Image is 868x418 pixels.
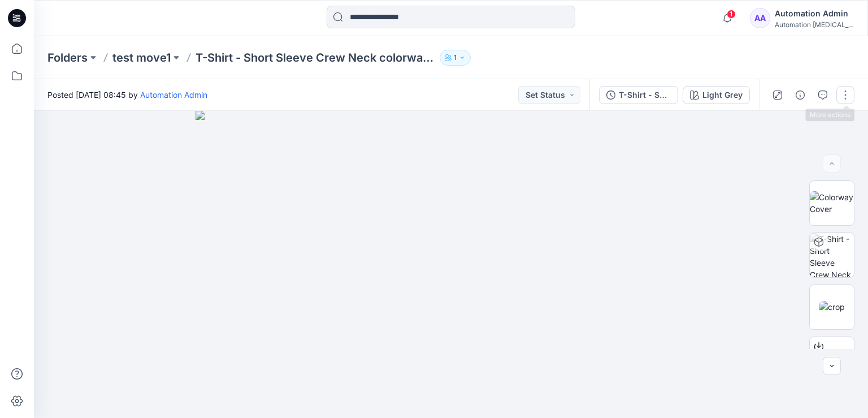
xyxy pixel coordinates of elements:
[775,20,854,29] div: Automation [MEDICAL_DATA]...
[775,7,854,20] div: Automation Admin
[791,86,809,104] button: Details
[196,111,707,418] img: eyJhbGciOiJIUzI1NiIsImtpZCI6IjAiLCJzbHQiOiJzZXMiLCJ0eXAiOiJKV1QifQ.eyJkYXRhIjp7InR5cGUiOiJzdG9yYW...
[196,50,435,66] p: T-Shirt - Short Sleeve Crew Neck colorways
[819,301,845,313] img: crop
[619,89,671,101] div: T-Shirt - Short Sleeve
[112,50,171,66] a: test move1
[440,50,471,66] button: 1
[683,86,750,104] button: Light Grey
[599,86,678,104] button: T-Shirt - Short Sleeve
[47,50,88,66] a: Folders
[454,51,457,64] p: 1
[810,191,854,215] img: Colorway Cover
[47,89,207,101] span: Posted [DATE] 08:45 by
[727,10,736,19] span: 1
[750,8,770,28] div: AA
[810,233,854,277] img: T-Shirt - Short Sleeve Crew Neck colorways Light Grey
[140,90,207,100] a: Automation Admin
[702,89,743,101] div: Light Grey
